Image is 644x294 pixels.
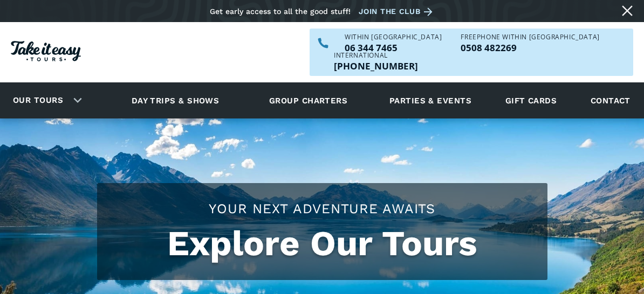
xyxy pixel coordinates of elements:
a: Day trips & shows [118,86,233,115]
a: Parties & events [384,86,477,115]
p: [PHONE_NUMBER] [334,61,418,71]
a: Join the club [359,5,436,18]
img: Take it easy Tours logo [11,41,81,61]
a: Close message [619,2,636,19]
a: Call us freephone within NZ on 0508482269 [461,43,599,52]
a: Group charters [256,86,361,115]
div: Get early access to all the good stuff! [210,7,351,16]
a: Call us outside of NZ on +6463447465 [334,61,418,71]
p: 0508 482269 [461,43,599,52]
a: Homepage [11,36,81,69]
a: Call us within NZ on 063447465 [345,43,442,52]
div: Freephone WITHIN [GEOGRAPHIC_DATA] [461,34,599,40]
p: 06 344 7465 [345,43,442,52]
a: Gift cards [500,86,563,115]
h1: Explore Our Tours [108,223,537,264]
a: Our tours [5,88,71,113]
h2: Your Next Adventure Awaits [108,199,537,218]
div: International [334,52,418,59]
div: WITHIN [GEOGRAPHIC_DATA] [345,34,442,40]
a: Contact [585,86,636,115]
